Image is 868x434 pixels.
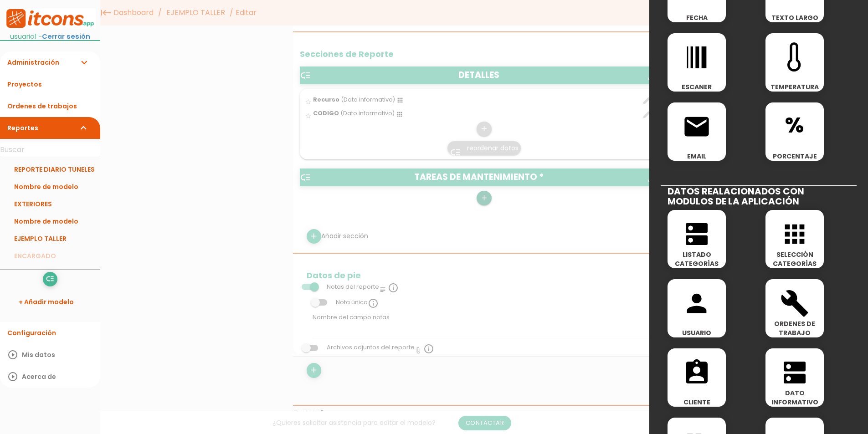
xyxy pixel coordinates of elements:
span: % [765,102,824,141]
span: FECHA [668,13,726,22]
span: SELECCIÓN CATEGORÍAS [765,250,824,268]
i: dns [780,358,809,387]
i: email [682,112,711,141]
i: line_weight [682,43,711,72]
i: assignment_ind [682,358,711,387]
span: TEMPERATURA [765,82,824,92]
i: dns [682,220,711,249]
i: person [682,289,711,318]
span: DATO INFORMATIVO [765,388,824,407]
span: ESCANER [668,82,726,92]
span: ORDENES DE TRABAJO [765,319,824,337]
span: PORCENTAJE [765,152,824,161]
span: USUARIO [668,328,726,337]
span: CLIENTE [668,398,726,407]
span: LISTADO CATEGORÍAS [668,250,726,268]
span: TEXTO LARGO [765,13,824,22]
span: EMAIL [668,152,726,161]
i: apps [780,220,809,249]
h2: DATOS REALACIONADOS CON MODULOS DE LA APLICACIÓN [661,185,857,206]
i: build [780,289,809,318]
